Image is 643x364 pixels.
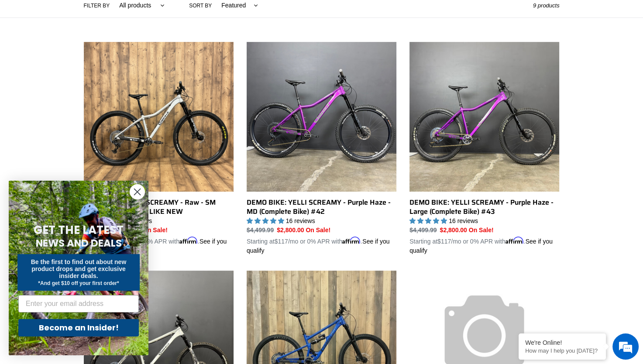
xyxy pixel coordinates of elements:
label: Sort by [189,2,212,10]
span: 9 products [533,2,560,9]
div: We're Online! [525,339,599,346]
label: Filter by [84,2,110,10]
span: NEWS AND DEALS [36,236,122,250]
input: Enter your email address [18,295,139,312]
span: GET THE LATEST [34,222,124,238]
p: How may I help you today? [525,347,599,354]
button: Close dialog [130,184,145,199]
span: *And get $10 off your first order* [38,280,119,286]
button: Become an Insider! [18,319,139,337]
span: Be the first to find out about new product drops and get exclusive insider deals. [31,258,127,279]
